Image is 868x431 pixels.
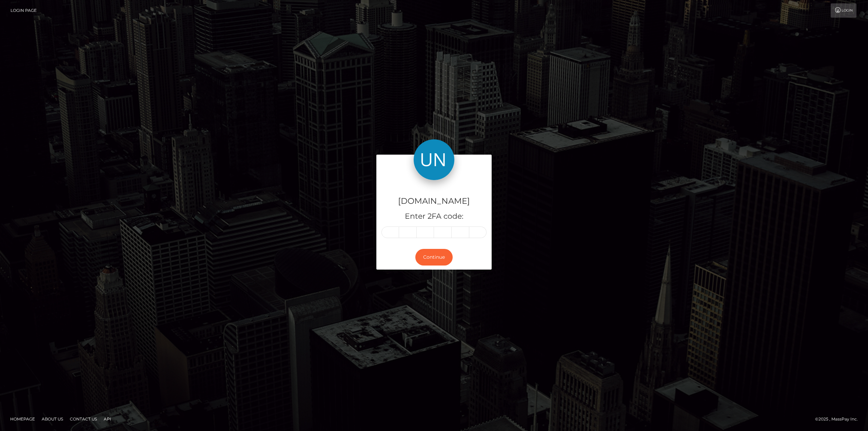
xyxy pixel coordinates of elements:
[831,3,856,18] a: Login
[101,414,114,424] a: API
[415,249,453,266] button: Continue
[381,195,487,207] h4: [DOMAIN_NAME]
[39,414,66,424] a: About Us
[11,3,37,18] a: Login Page
[67,414,100,424] a: Contact Us
[414,139,454,180] img: Unlockt.me
[381,211,487,222] h5: Enter 2FA code:
[815,415,863,423] div: © 2025 , MassPay Inc.
[7,414,38,424] a: Homepage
